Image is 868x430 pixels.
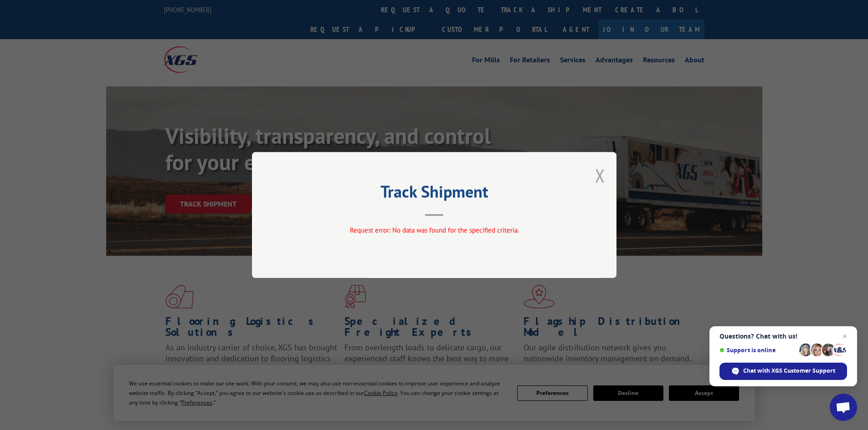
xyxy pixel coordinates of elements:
[719,363,847,380] div: Chat with XGS Customer Support
[719,347,796,354] span: Support is online
[349,226,519,234] span: Request error: No data was found for the specified criteria.
[830,394,857,421] div: Open chat
[719,333,847,340] span: Questions? Chat with us!
[839,331,850,342] span: Close chat
[298,185,571,202] h2: Track Shipment
[743,367,835,375] span: Chat with XGS Customer Support
[595,163,605,187] button: Close modal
